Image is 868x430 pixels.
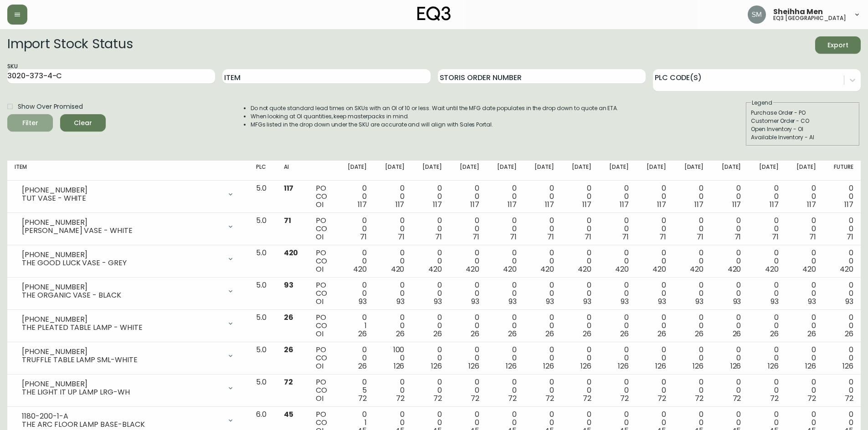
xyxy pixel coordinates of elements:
[695,296,704,307] span: 93
[419,346,442,370] div: 0 0
[457,314,479,338] div: 0 0
[22,251,221,259] div: [PHONE_NUMBER]
[694,199,704,210] span: 117
[251,112,619,121] li: When looking at OI quantities, keep masterpacks in mind.
[755,217,778,241] div: 0 0
[433,329,442,339] span: 26
[652,264,666,274] span: 420
[768,361,779,371] span: 126
[18,102,83,111] span: Show Over Promised
[606,281,629,306] div: 0 0
[695,329,704,339] span: 26
[503,264,517,274] span: 420
[15,217,241,237] div: [PHONE_NUMBER][PERSON_NAME] VASE - WHITE
[277,161,308,181] th: AI
[615,264,629,274] span: 420
[793,378,816,403] div: 0 0
[358,361,367,371] span: 26
[802,264,816,274] span: 420
[831,217,853,241] div: 0 0
[358,199,367,210] span: 117
[606,378,629,403] div: 0 0
[543,361,554,371] span: 126
[531,314,554,338] div: 0 0
[815,36,861,54] button: Export
[807,199,816,210] span: 117
[508,296,517,307] span: 93
[773,8,823,15] span: Sheihha Men
[751,133,855,142] div: Available Inventory - AI
[809,232,816,242] span: 71
[621,296,629,307] span: 93
[531,217,554,241] div: 0 0
[381,314,404,338] div: 0 0
[449,161,487,181] th: [DATE]
[733,296,741,307] span: 93
[718,281,741,306] div: 0 0
[471,393,479,404] span: 72
[730,361,741,371] span: 126
[681,184,704,209] div: 0 0
[793,184,816,209] div: 0 0
[751,117,855,125] div: Customer Order - CO
[845,393,853,404] span: 72
[755,281,778,306] div: 0 0
[569,217,591,241] div: 0 0
[494,378,517,403] div: 0 0
[606,184,629,209] div: 0 0
[583,393,591,404] span: 72
[718,217,741,241] div: 0 0
[60,114,106,132] button: Clear
[620,329,629,339] span: 26
[751,99,773,107] legend: Legend
[251,121,619,129] li: MFGs listed in the drop down under the SKU are accurate and will align with Sales Portal.
[22,324,221,332] div: THE PLEATED TABLE LAMP - WHITE
[569,314,591,338] div: 0 0
[733,393,741,404] span: 72
[823,161,861,181] th: Future
[847,232,853,242] span: 71
[22,315,221,324] div: [PHONE_NUMBER]
[831,184,853,209] div: 0 0
[434,296,442,307] span: 93
[547,232,554,242] span: 71
[419,281,442,306] div: 0 0
[658,296,666,307] span: 93
[748,5,766,24] img: cfa6f7b0e1fd34ea0d7b164297c1067f
[643,184,666,209] div: 0 0
[755,346,778,370] div: 0 0
[411,161,449,181] th: [DATE]
[435,232,442,242] span: 71
[697,232,704,242] span: 71
[494,314,517,338] div: 0 0
[582,199,591,210] span: 117
[540,264,554,274] span: 420
[831,314,853,338] div: 0 0
[374,161,411,181] th: [DATE]
[391,264,405,274] span: 420
[15,314,241,334] div: [PHONE_NUMBER]THE PLEATED TABLE LAMP - WHITE
[606,217,629,241] div: 0 0
[471,329,479,339] span: 26
[793,346,816,370] div: 0 0
[433,199,442,210] span: 117
[569,281,591,306] div: 0 0
[657,329,666,339] span: 26
[728,264,741,274] span: 420
[508,199,517,210] span: 117
[840,264,853,274] span: 420
[381,281,404,306] div: 0 0
[457,184,479,209] div: 0 0
[494,249,517,273] div: 0 0
[15,184,241,204] div: [PHONE_NUMBER]TUT VASE - WHITE
[770,329,779,339] span: 26
[457,249,479,273] div: 0 0
[681,378,704,403] div: 0 0
[249,161,276,181] th: PLC
[643,346,666,370] div: 0 0
[417,6,451,21] img: logo
[831,378,853,403] div: 0 0
[531,249,554,273] div: 0 0
[396,393,405,404] span: 72
[316,281,330,306] div: PO CO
